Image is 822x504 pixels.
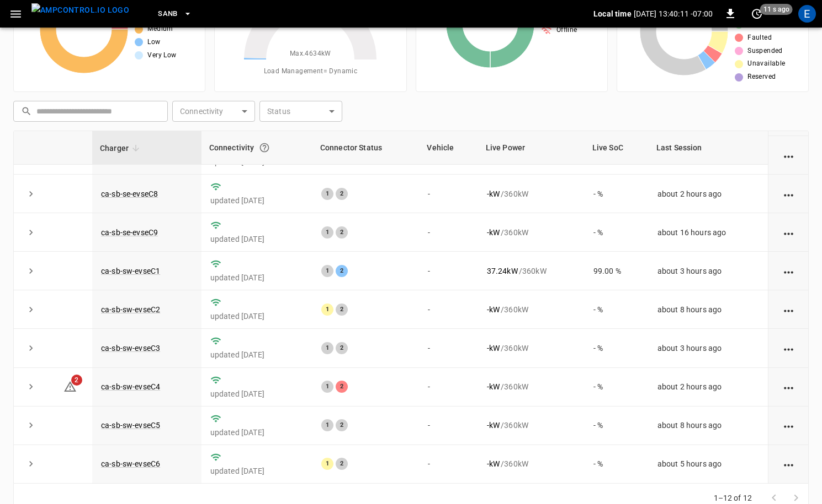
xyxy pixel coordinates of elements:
span: Max. 4634 kW [290,48,331,59]
span: Faulted [747,32,772,44]
p: [DATE] 13:40:11 -07:00 [634,8,713,19]
a: 2 [63,382,77,391]
p: - kW [487,227,500,238]
th: Live SoC [585,131,649,165]
td: - % [585,445,649,484]
td: - % [585,329,649,367]
th: Last Session [649,131,768,165]
td: - [419,213,478,252]
div: 2 [336,304,348,316]
td: about 3 hours ago [649,252,768,290]
p: - kW [487,188,500,199]
div: action cell options [782,188,796,199]
div: 1 [321,265,333,277]
button: expand row [23,456,39,472]
div: 1 [321,458,333,470]
td: - [419,252,478,290]
p: Local time [593,8,632,19]
td: about 3 hours ago [649,329,768,367]
p: updated [DATE] [210,195,304,206]
span: Reserved [747,72,776,83]
a: ca-sb-sw-evseC1 [101,267,160,275]
button: expand row [23,378,39,395]
td: - % [585,213,649,252]
th: Vehicle [419,131,478,165]
button: expand row [23,186,39,202]
span: 2 [71,375,82,386]
div: action cell options [782,420,796,431]
td: - [419,445,478,484]
span: Offline [556,25,577,36]
div: 1 [321,419,333,431]
button: expand row [23,417,39,433]
a: ca-sb-sw-evseC3 [101,344,160,353]
div: / 360 kW [487,381,576,392]
div: 1 [321,304,333,316]
td: - % [585,175,649,213]
div: action cell options [782,343,796,354]
span: 11 s ago [760,4,793,15]
div: action cell options [782,381,796,392]
div: 1 [321,226,333,239]
button: Connection between the charger and our software. [254,138,274,158]
div: / 360 kW [487,343,576,354]
p: updated [DATE] [210,349,304,360]
div: / 360 kW [487,304,576,315]
div: 2 [336,188,348,200]
div: 2 [336,419,348,431]
div: 1 [321,381,333,393]
div: / 360 kW [487,265,576,277]
p: 1–12 of 12 [714,492,752,503]
button: expand row [23,301,39,318]
td: about 2 hours ago [649,368,768,407]
p: - kW [487,458,500,469]
div: 2 [336,342,348,354]
div: / 360 kW [487,188,576,199]
div: 1 [321,188,333,200]
td: - [419,290,478,329]
a: ca-sb-sw-evseC6 [101,459,160,468]
p: updated [DATE] [210,311,304,322]
p: 37.24 kW [487,265,518,277]
span: Medium [147,24,173,35]
div: 2 [336,458,348,470]
a: ca-sb-sw-evseC4 [101,382,160,391]
td: about 16 hours ago [649,213,768,252]
div: profile-icon [798,5,816,23]
p: - kW [487,343,500,354]
th: Live Power [478,131,585,165]
td: - [419,329,478,367]
p: - kW [487,381,500,392]
div: / 360 kW [487,227,576,238]
div: action cell options [782,150,796,161]
td: about 5 hours ago [649,445,768,484]
div: action cell options [782,458,796,469]
td: - [419,368,478,407]
div: / 360 kW [487,458,576,469]
div: action cell options [782,304,796,315]
a: ca-sb-sw-evseC2 [101,305,160,314]
div: 2 [336,226,348,239]
span: Suspended [747,46,783,57]
td: 99.00 % [585,252,649,290]
td: - [419,175,478,213]
div: action cell options [782,227,796,238]
div: 2 [336,265,348,277]
button: SanB [153,3,197,25]
p: updated [DATE] [210,388,304,399]
span: Unavailable [747,58,785,69]
div: 1 [321,342,333,354]
td: - % [585,407,649,445]
button: set refresh interval [748,5,766,23]
th: Connector Status [312,131,420,165]
td: - [419,407,478,445]
a: ca-sb-se-evseC9 [101,228,158,237]
div: Connectivity [209,138,305,158]
span: Very Low [147,50,176,61]
img: ampcontrol.io logo [31,3,129,17]
div: 2 [336,381,348,393]
p: updated [DATE] [210,465,304,476]
td: about 8 hours ago [649,290,768,329]
td: about 2 hours ago [649,175,768,213]
p: - kW [487,420,500,431]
